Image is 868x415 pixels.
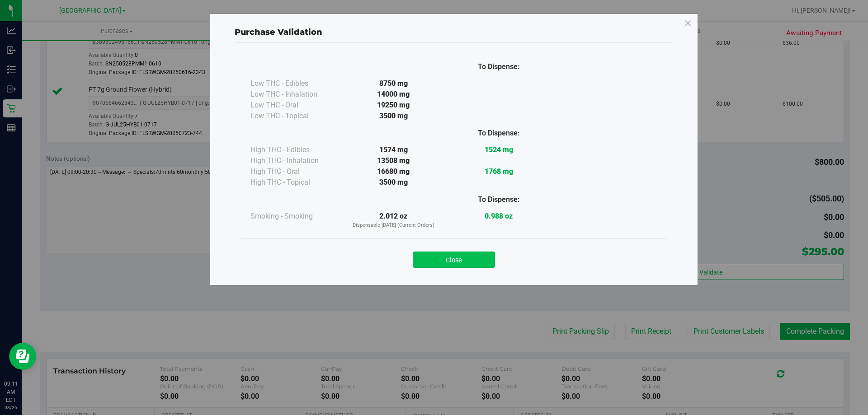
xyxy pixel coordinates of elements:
[250,89,341,100] div: Low THC - Inhalation
[235,27,322,37] span: Purchase Validation
[250,211,341,222] div: Smoking - Smoking
[341,111,446,121] div: 3500 mg
[341,100,446,111] div: 19250 mg
[341,155,446,166] div: 13508 mg
[341,78,446,89] div: 8750 mg
[341,177,446,188] div: 3500 mg
[341,145,446,155] div: 1574 mg
[250,111,341,121] div: Low THC - Topical
[485,167,513,176] strong: 1768 mg
[485,212,513,220] strong: 0.988 oz
[485,145,513,154] strong: 1524 mg
[446,128,552,139] div: To Dispense:
[250,166,341,177] div: High THC - Oral
[250,155,341,166] div: High THC - Inhalation
[341,89,446,100] div: 14000 mg
[250,100,341,111] div: Low THC - Oral
[446,61,552,72] div: To Dispense:
[341,222,446,229] p: Dispensable [DATE] (Current Orders)
[341,166,446,177] div: 16680 mg
[250,177,341,188] div: High THC - Topical
[250,78,341,89] div: Low THC - Edibles
[9,343,36,370] iframe: Resource center
[250,145,341,155] div: High THC - Edibles
[413,252,495,268] button: Close
[446,194,552,205] div: To Dispense:
[341,211,446,229] div: 2.012 oz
